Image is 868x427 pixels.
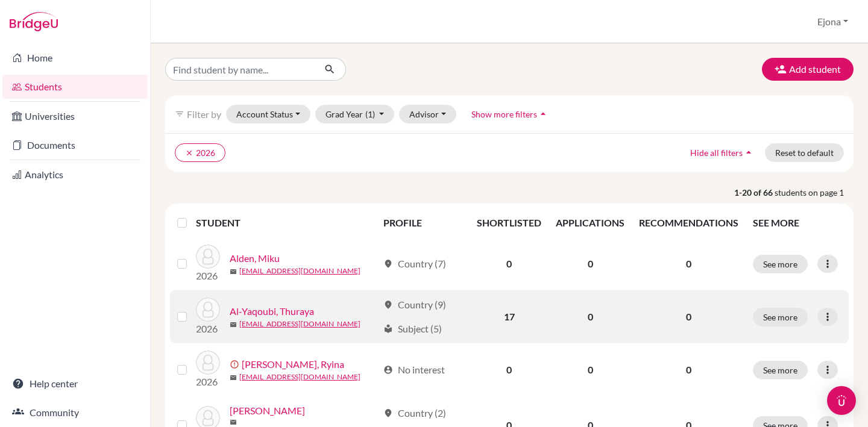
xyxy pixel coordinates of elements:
[549,208,632,237] th: APPLICATIONS
[746,208,849,237] th: SEE MORE
[639,363,738,377] p: 0
[315,105,395,123] button: Grad Year(1)
[743,146,755,158] i: arrow_drop_up
[690,148,743,158] span: Hide all filters
[383,408,393,418] span: location_on
[383,298,446,312] div: Country (9)
[242,357,344,372] a: [PERSON_NAME], Ryina
[383,365,393,375] span: account_circle
[230,321,237,328] span: mail
[775,186,854,199] span: students on page 1
[765,143,844,162] button: Reset to default
[187,108,221,120] span: Filter by
[383,363,445,377] div: No interest
[827,386,856,415] div: Open Intercom Messenger
[196,322,220,336] p: 2026
[230,404,305,418] a: [PERSON_NAME]
[812,10,854,33] button: Ejona
[537,108,549,120] i: arrow_drop_up
[196,351,220,375] img: Asami, Ryina
[470,290,549,343] td: 17
[753,255,808,273] button: See more
[549,237,632,290] td: 0
[734,186,775,199] strong: 1-20 of 66
[549,290,632,343] td: 0
[239,319,360,329] a: [EMAIL_ADDRESS][DOMAIN_NAME]
[196,208,376,237] th: STUDENT
[226,105,310,123] button: Account Status
[196,245,220,269] img: Alden, Miku
[239,372,360,382] a: [EMAIL_ADDRESS][DOMAIN_NAME]
[461,105,559,123] button: Show more filtersarrow_drop_up
[470,208,549,237] th: SHORTLISTED
[230,374,237,381] span: mail
[175,109,184,119] i: filter_list
[196,269,220,283] p: 2026
[383,257,446,271] div: Country (7)
[470,237,549,290] td: 0
[165,58,315,81] input: Find student by name...
[230,360,242,369] span: error_outline
[10,12,58,31] img: Bridge-U
[2,104,148,128] a: Universities
[639,257,738,271] p: 0
[230,304,314,319] a: Al-Yaqoubi, Thuraya
[632,208,746,237] th: RECOMMENDATIONS
[762,58,854,81] button: Add student
[230,268,237,275] span: mail
[680,143,765,162] button: Hide all filtersarrow_drop_up
[471,109,537,119] span: Show more filters
[2,372,148,396] a: Help center
[383,322,442,336] div: Subject (5)
[230,251,280,266] a: Alden, Miku
[196,375,220,389] p: 2026
[753,308,808,326] button: See more
[196,298,220,322] img: Al-Yaqoubi, Thuraya
[383,259,393,269] span: location_on
[383,406,446,420] div: Country (2)
[639,310,738,324] p: 0
[230,419,237,426] span: mail
[549,343,632,396] td: 0
[2,75,148,99] a: Students
[239,266,360,276] a: [EMAIL_ADDRESS][DOMAIN_NAME]
[185,149,193,157] i: clear
[2,401,148,425] a: Community
[175,143,225,162] button: clear2026
[399,105,456,123] button: Advisor
[2,163,148,187] a: Analytics
[365,109,375,119] span: (1)
[383,324,393,334] span: local_library
[2,46,148,70] a: Home
[753,361,808,379] button: See more
[383,300,393,310] span: location_on
[376,208,470,237] th: PROFILE
[470,343,549,396] td: 0
[2,133,148,157] a: Documents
